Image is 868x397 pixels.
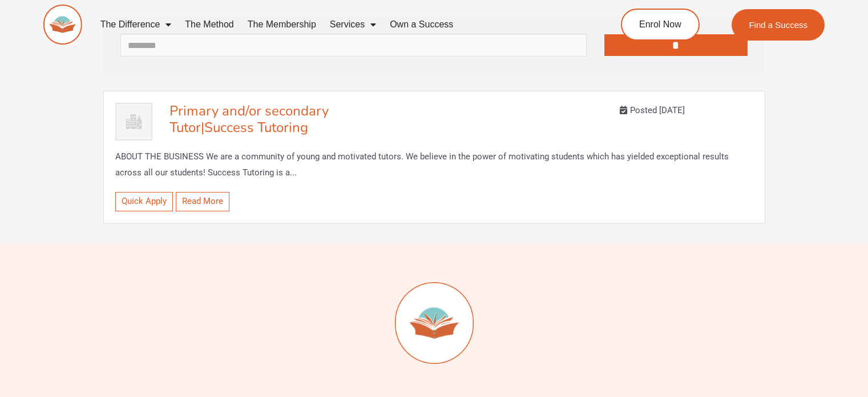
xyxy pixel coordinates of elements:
img: Success Tutoring [115,103,153,141]
a: The Membership [241,11,323,38]
a: Quick Apply [115,192,173,211]
a: Own a Success [383,11,460,38]
a: Enrol Now [621,9,700,41]
a: Read More [176,192,229,211]
div: Posted [DATE] [620,103,753,119]
nav: Menu [94,11,576,38]
a: Services [323,11,383,38]
span: Primary and/or secondary Tutor [169,102,329,137]
a: The Method [178,11,240,38]
span: Enrol Now [639,20,681,29]
p: ABOUT THE BUSINESS We are a community of young and motivated tutors. We believe in the power of m... [115,149,753,181]
span: Success Tutoring [204,118,308,137]
a: Primary and/or secondary Tutor|Success Tutoring [169,102,329,137]
a: Find a Success [732,9,825,41]
span: Find a Success [749,21,808,29]
a: The Difference [94,11,179,38]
